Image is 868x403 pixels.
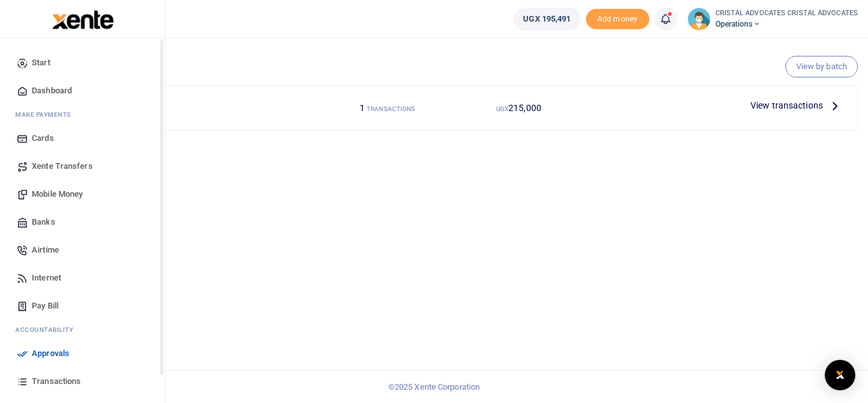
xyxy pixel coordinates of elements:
li: M [10,105,154,124]
a: View by batch [785,56,858,77]
span: Airtime [32,244,59,256]
a: Internet [10,264,154,292]
span: Internet [32,272,61,284]
span: Add money [586,9,649,30]
span: UGX 195,491 [523,13,571,25]
span: Cards [32,132,54,145]
a: Airtime [10,236,154,264]
a: logo-small logo-large logo-large [51,14,114,23]
li: Wallet ballance [508,8,585,30]
h4: Pending your approval [48,55,858,69]
img: logo-large [52,10,114,29]
a: Mobile Money [10,180,154,208]
a: Banks [10,208,154,236]
a: Pay Bill [10,292,154,320]
li: Ac [10,320,154,340]
a: profile-user CRISTAL ADVOCATES CRISTAL ADVOCATES Operations [688,8,858,30]
a: Transactions [10,367,154,395]
span: ake Payments [22,110,71,119]
span: Xente Transfers [32,160,93,173]
a: Approvals [10,340,154,367]
span: Operations [715,18,858,30]
small: UGX [496,105,508,112]
small: CRISTAL ADVOCATES CRISTAL ADVOCATES [715,8,858,19]
a: Start [10,49,154,77]
div: Open Intercom Messenger [825,360,855,390]
li: Toup your wallet [586,9,649,30]
span: Pay Bill [32,300,58,312]
span: View transactions [750,98,823,112]
a: Dashboard [10,77,154,105]
span: Dashboard [32,84,72,97]
span: Start [32,56,50,69]
span: Transactions [32,375,81,388]
span: Mobile Money [32,188,83,201]
span: countability [25,325,73,334]
img: profile-user [688,8,710,30]
a: Xente Transfers [10,152,154,180]
span: 1 [360,103,365,113]
span: 215,000 [508,103,541,113]
a: Cards [10,124,154,152]
a: UGX 195,491 [513,8,580,30]
span: Approvals [32,347,69,360]
small: TRANSACTIONS [367,105,415,112]
a: Add money [586,13,649,23]
h4: Mobile Money [64,101,316,115]
span: Banks [32,216,55,228]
